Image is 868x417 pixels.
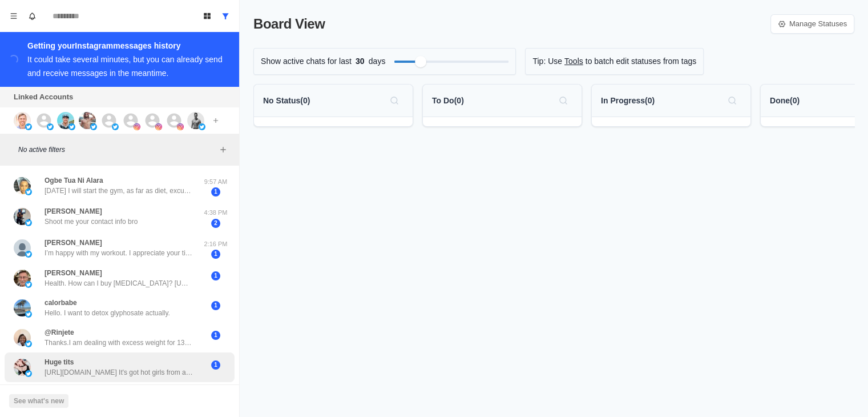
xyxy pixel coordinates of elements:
[187,112,204,129] img: picture
[5,7,23,25] button: Menu
[18,145,216,155] p: No active filters
[45,338,193,348] p: Thanks.I am dealing with excess weight for 13 years. I want a sustainable permanent way of losing...
[216,143,230,157] button: Add filters
[209,114,223,127] button: Add account
[23,7,41,25] button: Notifications
[45,238,102,248] p: [PERSON_NAME]
[770,14,854,34] a: Manage Statuses
[211,219,220,228] span: 2
[263,95,310,107] p: No Status ( 0 )
[45,367,193,378] p: [URL][DOMAIN_NAME] It's got hot girls from all over the world! Stay online to receive video call ...
[211,187,220,197] span: 1
[564,55,583,67] a: Tools
[253,14,325,34] p: Board View
[25,123,32,130] img: picture
[201,177,230,187] p: 9:57 AM
[134,123,140,130] img: picture
[261,55,352,67] p: Show active chats for last
[45,278,193,288] p: Health. How can I buy [MEDICAL_DATA]? [URL][DOMAIN_NAME]
[14,112,31,129] img: picture
[211,331,220,340] span: 1
[155,123,162,130] img: picture
[45,248,193,258] p: I’m happy with my workout. I appreciate your time.
[352,55,369,67] span: 30
[45,298,77,308] p: calorbabe
[216,7,235,25] button: Show all conversations
[45,206,102,216] p: [PERSON_NAME]
[45,268,102,278] p: [PERSON_NAME]
[45,357,74,367] p: Huge tits
[723,91,741,110] button: Search
[211,271,220,280] span: 1
[586,55,697,67] p: to batch edit statuses from tags
[47,123,54,130] img: picture
[554,91,572,110] button: Search
[14,299,31,316] img: picture
[201,239,230,249] p: 2:16 PM
[57,112,74,129] img: picture
[198,7,216,25] button: Board View
[9,394,68,408] button: See what's new
[45,216,138,227] p: Shoot me your contact info bro
[369,55,386,67] p: days
[14,177,31,194] img: picture
[25,189,32,195] img: picture
[14,239,31,256] img: picture
[68,123,75,130] img: picture
[27,39,225,53] div: Getting your Instagram messages history
[25,281,32,288] img: picture
[45,327,74,338] p: @Rinjete
[211,301,220,310] span: 1
[90,123,97,130] img: picture
[211,250,220,259] span: 1
[27,55,223,78] div: It could take several minutes, but you can already send and receive messages in the meantime.
[45,186,193,196] p: [DATE] I will start the gym, as far as diet, excuse my ignorance but I am not good at doing diets
[25,311,32,318] img: picture
[14,270,31,287] img: picture
[25,370,32,377] img: picture
[201,208,230,218] p: 4:38 PM
[25,340,32,347] img: picture
[199,123,205,130] img: picture
[79,112,96,129] img: picture
[211,360,220,370] span: 1
[25,219,32,226] img: picture
[532,55,562,67] p: Tip: Use
[112,123,119,130] img: picture
[25,251,32,258] img: picture
[14,329,31,346] img: picture
[177,123,184,130] img: picture
[601,95,655,107] p: In Progress ( 0 )
[14,359,31,376] img: picture
[14,208,31,225] img: picture
[432,95,464,107] p: To Do ( 0 )
[14,91,73,103] p: Linked Accounts
[45,308,170,318] p: Hello. I want to detox glyphosate actually.
[385,91,403,110] button: Search
[45,175,103,186] p: Ogbe Tua Ni Alara
[415,56,426,67] div: Filter by activity days
[770,95,800,107] p: Done ( 0 )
